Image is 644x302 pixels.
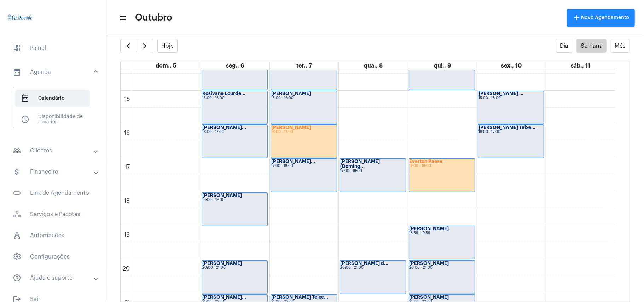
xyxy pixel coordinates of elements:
div: 18:00 - 19:00 [202,198,267,202]
strong: [PERSON_NAME] Teixe... [478,125,535,130]
div: 15:00 - 16:00 [478,96,543,100]
mat-panel-title: Ajuda e suporte [13,274,94,282]
a: 8 de outubro de 2025 [362,62,384,70]
div: 17 [124,164,132,170]
div: 20:00 - 21:00 [340,266,405,270]
span: Painel [7,40,99,57]
span: Outubro [135,12,172,23]
strong: [PERSON_NAME] (Doming... [340,159,380,169]
span: sidenav icon [13,252,21,261]
mat-icon: sidenav icon [13,146,21,155]
a: 6 de outubro de 2025 [225,62,245,70]
strong: [PERSON_NAME] ... [478,91,523,96]
div: sidenav iconAgenda [4,83,106,138]
div: 16:00 - 17:00 [478,130,543,134]
span: Novo Agendamento [573,15,629,20]
mat-expansion-panel-header: sidenav iconAgenda [4,61,106,83]
button: Semana Anterior [120,39,137,53]
strong: [PERSON_NAME] [271,125,311,130]
mat-icon: add [573,13,581,22]
div: 15 [123,96,132,102]
strong: [PERSON_NAME]... [202,295,246,300]
div: 15:00 - 16:00 [271,96,336,100]
strong: [PERSON_NAME] d... [340,261,388,266]
mat-icon: sidenav icon [13,168,21,176]
div: 20:00 - 21:00 [202,266,267,270]
span: Automações [7,227,99,244]
strong: Everton Paese [410,159,443,164]
span: sidenav icon [21,115,29,124]
a: 11 de outubro de 2025 [569,62,592,70]
div: 19 [123,232,132,238]
a: 7 de outubro de 2025 [295,62,313,70]
div: 18:59 - 19:59 [410,231,474,235]
div: 17:00 - 18:00 [271,164,336,168]
a: 10 de outubro de 2025 [500,62,523,70]
div: 15:00 - 16:00 [202,96,267,100]
mat-icon: sidenav icon [13,274,21,282]
div: 17:00 - 18:00 [410,164,474,168]
strong: [PERSON_NAME] [410,226,449,231]
div: 17:00 - 18:00 [340,169,405,173]
mat-panel-title: Financeiro [13,168,94,176]
button: Dia [556,39,573,53]
mat-expansion-panel-header: sidenav iconClientes [4,142,106,159]
strong: [PERSON_NAME] [271,91,311,96]
span: Link de Agendamento [7,185,99,202]
mat-icon: sidenav icon [13,68,21,76]
a: 9 de outubro de 2025 [433,62,452,70]
mat-panel-title: Agenda [13,68,94,76]
mat-panel-title: Clientes [13,146,94,155]
a: 5 de outubro de 2025 [154,62,178,70]
strong: [PERSON_NAME]... [202,125,246,130]
img: 4c910ca3-f26c-c648-53c7-1a2041c6e520.jpg [6,4,34,32]
button: Semana [576,39,607,53]
div: 16:00 - 17:00 [271,130,336,134]
span: Disponibilidade de Horários [15,111,90,128]
div: 20:00 - 21:00 [410,266,474,270]
span: sidenav icon [13,231,21,240]
button: Mês [611,39,630,53]
strong: Rosivane Lourde... [202,91,245,96]
mat-expansion-panel-header: sidenav iconAjuda e suporte [4,269,106,286]
span: sidenav icon [13,44,21,52]
strong: [PERSON_NAME]... [271,159,315,164]
span: Serviços e Pacotes [7,206,99,223]
strong: [PERSON_NAME] [410,261,449,266]
strong: [PERSON_NAME] [202,261,242,266]
div: 16 [123,130,132,136]
mat-icon: sidenav icon [119,14,126,22]
div: 20 [122,266,132,272]
mat-expansion-panel-header: sidenav iconFinanceiro [4,163,106,180]
div: 16:00 - 17:00 [202,130,267,134]
span: Calendário [15,90,90,107]
span: sidenav icon [13,210,21,219]
span: sidenav icon [21,94,29,103]
button: Hoje [157,39,178,53]
mat-icon: sidenav icon [13,189,21,197]
strong: [PERSON_NAME] [202,193,242,198]
button: Novo Agendamento [567,9,635,27]
span: Configurações [7,248,99,265]
strong: [PERSON_NAME] Teixe... [271,295,328,300]
strong: [PERSON_NAME] [410,295,449,300]
div: 18 [123,198,132,204]
button: Próximo Semana [137,39,153,53]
